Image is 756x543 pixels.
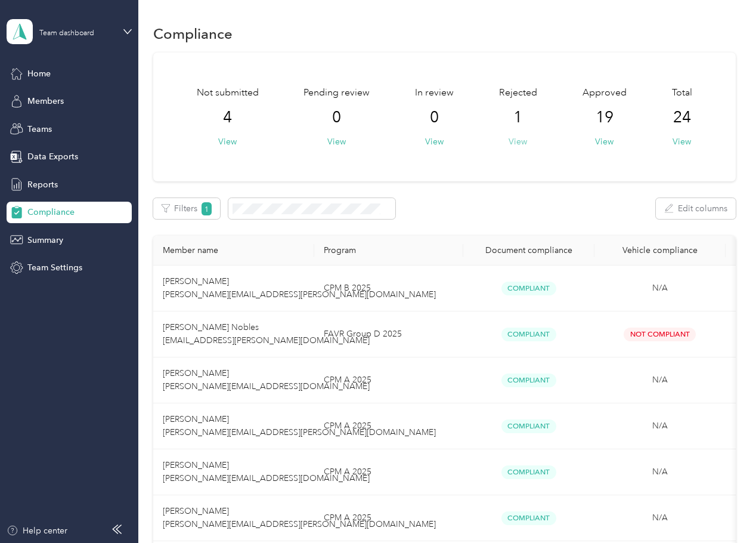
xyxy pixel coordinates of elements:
[689,476,756,543] iframe: Everlance-gr Chat Button Frame
[314,357,463,403] td: CPM A 2025
[499,86,537,100] span: Rejected
[673,135,691,148] button: View
[501,328,556,341] span: Compliant
[314,311,463,357] td: FAVR Group D 2025
[163,322,370,345] span: [PERSON_NAME] Nobles [EMAIL_ADDRESS][PERSON_NAME][DOMAIN_NAME]
[223,108,232,127] span: 4
[425,135,444,148] button: View
[652,467,668,477] span: N/A
[39,30,94,37] div: Team dashboard
[673,108,691,127] span: 24
[27,206,75,218] span: Compliance
[652,513,668,523] span: N/A
[509,135,527,148] button: View
[153,236,314,266] th: Member name
[153,27,233,40] h1: Compliance
[327,135,346,148] button: View
[501,465,556,479] span: Compliant
[595,135,614,148] button: View
[652,421,668,431] span: N/A
[473,245,585,255] div: Document compliance
[672,86,692,100] span: Total
[596,108,614,127] span: 19
[656,198,736,219] button: Edit columns
[27,234,63,246] span: Summary
[27,150,78,163] span: Data Exports
[27,123,52,135] span: Teams
[27,67,51,80] span: Home
[513,108,522,127] span: 1
[314,266,463,311] td: CPM B 2025
[218,135,237,148] button: View
[163,276,436,300] span: [PERSON_NAME] [PERSON_NAME][EMAIL_ADDRESS][PERSON_NAME][DOMAIN_NAME]
[27,261,82,274] span: Team Settings
[430,108,439,127] span: 0
[163,368,370,391] span: [PERSON_NAME] [PERSON_NAME][EMAIL_ADDRESS][DOMAIN_NAME]
[314,495,463,541] td: CPM A 2025
[501,374,556,387] span: Compliant
[314,236,463,266] th: Program
[303,86,370,100] span: Pending review
[202,202,212,215] span: 1
[163,414,436,437] span: [PERSON_NAME] [PERSON_NAME][EMAIL_ADDRESS][PERSON_NAME][DOMAIN_NAME]
[27,178,58,191] span: Reports
[332,108,341,127] span: 0
[501,511,556,525] span: Compliant
[153,198,221,219] button: Filters1
[501,282,556,295] span: Compliant
[501,419,556,433] span: Compliant
[314,449,463,495] td: CPM A 2025
[7,525,67,537] button: Help center
[415,86,454,100] span: In review
[583,86,627,100] span: Approved
[604,245,716,255] div: Vehicle compliance
[27,95,64,107] span: Members
[652,283,668,293] span: N/A
[163,506,436,529] span: [PERSON_NAME] [PERSON_NAME][EMAIL_ADDRESS][PERSON_NAME][DOMAIN_NAME]
[197,86,259,100] span: Not submitted
[624,328,696,341] span: Not Compliant
[652,375,668,385] span: N/A
[163,460,370,483] span: [PERSON_NAME] [PERSON_NAME][EMAIL_ADDRESS][DOMAIN_NAME]
[314,403,463,449] td: CPM A 2025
